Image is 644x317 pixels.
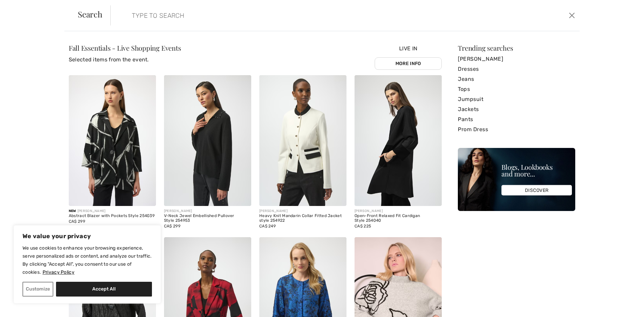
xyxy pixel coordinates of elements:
div: Open-Front Relaxed Fit Cardigan Style 254040 [355,214,442,223]
div: [PERSON_NAME] [69,209,156,214]
p: Selected items from the event. [69,56,181,64]
img: Heavy Knit Mandarin Collar Fitted Jacket style 254922. Vanilla/Black [259,75,346,206]
a: Jeans [458,74,575,84]
div: Abstract Blazer with Pockets Style 254039 [69,214,156,218]
div: [PERSON_NAME] [259,209,346,214]
span: CA$ 249 [259,224,276,228]
button: Accept All [56,282,152,297]
div: Live In [375,45,442,70]
button: Close [567,10,577,21]
span: CA$ 225 [355,224,371,228]
div: Heavy Knit Mandarin Collar Fitted Jacket style 254922 [259,214,346,223]
span: CA$ 299 [164,224,180,228]
a: Dresses [458,64,575,74]
a: Jumpsuit [458,94,575,104]
img: Blogs, Lookbooks and more... [458,148,575,211]
div: Trending searches [458,45,575,51]
img: V-Neck Jewel Embellished Pullover Style 254953. Light grey melange [164,75,251,206]
span: New [69,209,76,213]
span: Search [78,10,102,18]
p: We use cookies to enhance your browsing experience, serve personalized ads or content, and analyz... [22,244,152,276]
div: [PERSON_NAME] [355,209,442,214]
p: We value your privacy [22,232,152,240]
span: CA$ 299 [69,219,85,224]
div: Blogs, Lookbooks and more... [501,164,572,177]
div: [PERSON_NAME] [164,209,251,214]
a: More Info [375,57,442,70]
input: TYPE TO SEARCH [127,5,457,25]
div: V-Neck Jewel Embellished Pullover Style 254953 [164,214,251,223]
img: Open-Front Relaxed Fit Cardigan Style 254040. Grey melange/black [355,75,442,206]
span: Fall Essentials - Live Shopping Events [69,43,181,52]
a: Privacy Policy [42,269,75,275]
button: Customize [22,282,53,297]
a: Tops [458,84,575,94]
img: Abstract Blazer with Pockets Style 254039. Black/Off White [69,75,156,206]
div: We value your privacy [13,225,161,304]
a: [PERSON_NAME] [458,54,575,64]
a: Jackets [458,104,575,114]
a: Pants [458,114,575,124]
span: Chat [15,5,29,11]
div: DISCOVER [501,185,572,196]
a: Prom Dress [458,124,575,135]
